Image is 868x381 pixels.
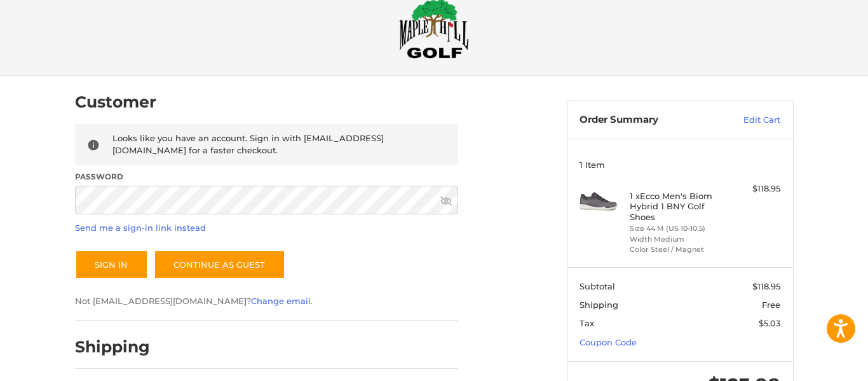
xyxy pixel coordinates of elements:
a: Continue as guest [154,250,285,279]
h2: Customer [75,92,156,112]
span: Free [762,300,780,310]
span: Shipping [580,300,618,310]
p: Not [EMAIL_ADDRESS][DOMAIN_NAME]? . [75,295,458,308]
h4: 1 x Ecco Men's Biom Hybrid 1 BNY Golf Shoes [630,191,727,222]
span: Looks like you have an account. Sign in with [EMAIL_ADDRESS][DOMAIN_NAME] for a faster checkout. [112,133,384,156]
span: Subtotal [580,281,615,291]
span: $5.03 [759,318,780,328]
li: Size 44 M (US 10-10.5) [630,223,727,234]
h2: Shipping [75,337,150,357]
h3: Order Summary [580,114,716,127]
h3: 1 Item [580,160,780,170]
a: Coupon Code [580,337,637,347]
li: Color Steel / Magnet [630,244,727,255]
span: Tax [580,318,594,328]
label: Password [75,171,458,183]
a: Change email [251,296,311,306]
span: $118.95 [752,281,780,291]
a: Send me a sign-in link instead [75,223,206,233]
div: $118.95 [730,183,780,195]
button: Sign In [75,250,148,279]
li: Width Medium [630,234,727,245]
a: Edit Cart [716,114,780,127]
